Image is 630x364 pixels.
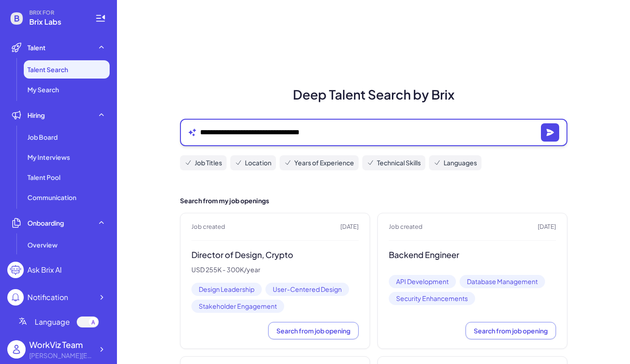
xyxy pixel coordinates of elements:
[245,158,271,168] span: Location
[191,266,359,274] p: USD 255K - 300K/year
[7,340,26,359] img: user_logo.png
[169,85,578,104] h1: Deep Talent Search by Brix
[538,222,556,232] span: [DATE]
[276,327,350,335] span: Search from job opening
[29,9,84,16] span: BRIX FOR
[265,283,349,296] span: User-Centered Design
[340,222,359,232] span: [DATE]
[389,250,556,260] h3: Backend Engineer
[27,153,70,162] span: My Interviews
[389,275,456,288] span: API Development
[27,264,62,275] div: Ask Brix AI
[180,196,567,206] h2: Search from my job openings
[35,317,70,327] span: Language
[27,292,68,303] div: Notification
[27,65,68,74] span: Talent Search
[29,351,93,360] div: alex@joinbrix.com
[460,275,545,288] span: Database Management
[191,250,359,260] h3: Director of Design, Crypto
[191,283,262,296] span: Design Leadership
[27,173,60,182] span: Talent Pool
[191,222,225,232] span: Job created
[195,158,222,168] span: Job Titles
[27,111,45,120] span: Hiring
[268,322,359,339] button: Search from job opening
[377,158,421,168] span: Technical Skills
[474,327,548,335] span: Search from job opening
[466,322,556,339] button: Search from job opening
[191,300,284,313] span: Stakeholder Engagement
[294,158,354,168] span: Years of Experience
[27,85,59,94] span: My Search
[389,222,423,232] span: Job created
[389,292,475,305] span: Security Enhancements
[444,158,477,168] span: Languages
[29,338,93,351] div: WorkViz Team
[27,193,76,202] span: Communication
[27,240,58,249] span: Overview
[29,16,84,27] span: Brix Labs
[27,132,58,142] span: Job Board
[27,218,64,227] span: Onboarding
[27,43,46,52] span: Talent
